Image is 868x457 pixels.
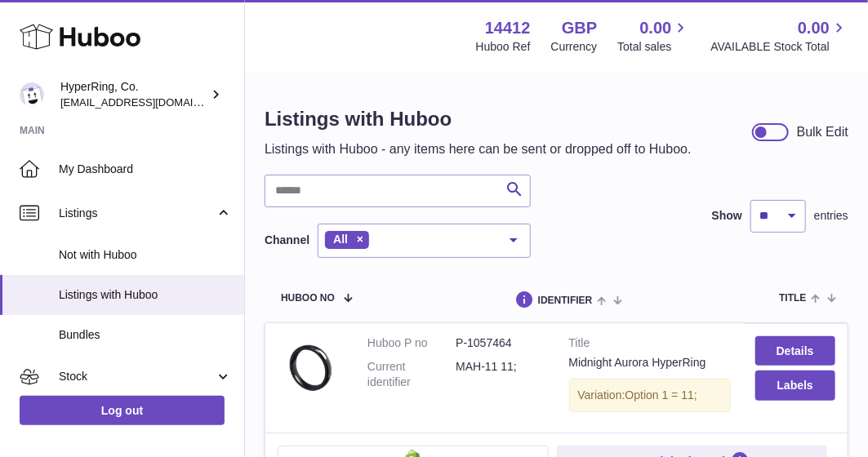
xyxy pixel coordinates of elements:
[60,79,207,110] div: HyperRing, Co.
[20,396,225,425] a: Log out
[640,17,672,39] span: 0.00
[456,335,544,351] dd: P-1057464
[59,287,232,303] span: Listings with Huboo
[59,162,232,177] span: My Dashboard
[625,388,697,402] span: Option 1 = 11;
[755,370,835,400] button: Labels
[569,335,731,355] strong: Title
[278,335,343,401] img: Midnight Aurora HyperRing
[814,208,848,224] span: entries
[281,293,335,304] span: Huboo no
[265,233,309,248] label: Channel
[569,379,731,412] div: Variation:
[367,359,456,390] dt: Current identifier
[367,335,456,351] dt: Huboo P no
[265,106,692,132] h1: Listings with Huboo
[551,39,598,55] div: Currency
[538,295,593,306] span: identifier
[59,247,232,263] span: Not with Huboo
[476,39,531,55] div: Huboo Ref
[617,39,690,55] span: Total sales
[617,17,690,55] a: 0.00 Total sales
[20,82,44,107] img: joy@hyperring.co
[485,17,531,39] strong: 14412
[779,293,806,304] span: title
[59,206,215,221] span: Listings
[562,17,597,39] strong: GBP
[797,123,848,141] div: Bulk Edit
[59,369,215,384] span: Stock
[569,355,731,370] div: Midnight Aurora HyperRing
[710,17,848,55] a: 0.00 AVAILABLE Stock Total
[710,39,848,55] span: AVAILABLE Stock Total
[712,208,742,224] label: Show
[755,336,835,366] a: Details
[333,233,348,246] span: All
[265,140,692,158] p: Listings with Huboo - any items here can be sent or dropped off to Huboo.
[456,359,544,390] dd: MAH-11 11;
[59,327,232,343] span: Bundles
[798,17,830,39] span: 0.00
[60,95,240,109] span: [EMAIL_ADDRESS][DOMAIN_NAME]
